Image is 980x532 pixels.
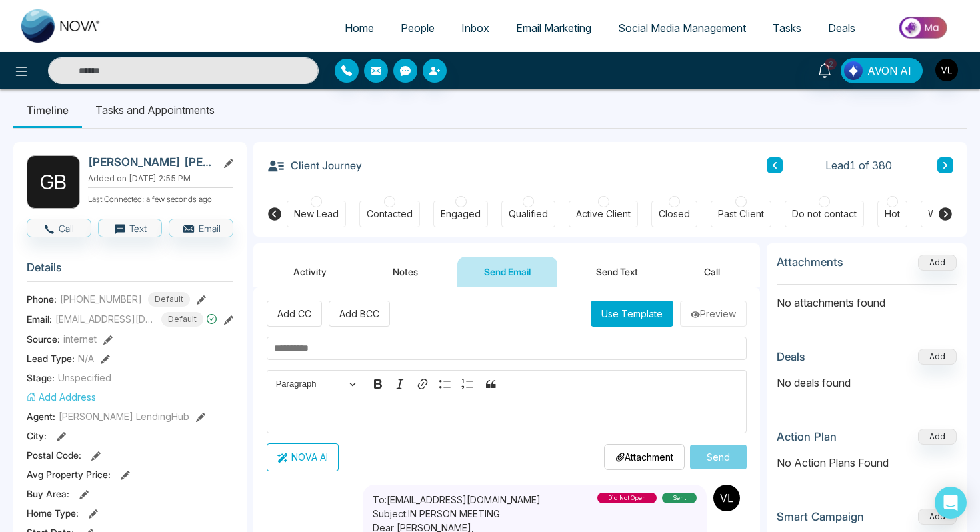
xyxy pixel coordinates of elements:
[918,509,957,525] button: Add
[27,312,52,326] span: Email:
[58,371,111,385] span: Unspecified
[618,21,746,35] span: Social Media Management
[659,207,690,221] div: Closed
[161,312,203,327] span: Default
[576,207,631,221] div: Active Client
[918,255,957,271] button: Add
[448,15,503,41] a: Inbox
[841,58,923,83] button: AVON AI
[27,351,75,365] span: Lead Type:
[27,332,60,346] span: Source:
[27,506,79,520] span: Home Type :
[569,257,665,287] button: Send Text
[777,255,843,269] h3: Attachments
[98,219,163,237] button: Text
[759,15,815,41] a: Tasks
[88,155,212,169] h2: [PERSON_NAME] [PERSON_NAME]
[27,448,81,462] span: Postal Code :
[777,350,805,363] h3: Deals
[825,58,837,70] span: 2
[294,207,339,221] div: New Lead
[82,92,228,128] li: Tasks and Appointments
[88,191,233,205] p: Last Connected: a few seconds ago
[60,292,142,306] span: [PHONE_NUMBER]
[690,445,747,469] button: Send
[13,92,82,128] li: Timeline
[815,15,869,41] a: Deals
[777,455,957,471] p: No Action Plans Found
[345,21,374,35] span: Home
[875,13,972,43] img: Market-place.gif
[331,15,387,41] a: Home
[267,370,747,396] div: Editor toolbar
[713,485,740,511] img: Sender
[27,155,80,209] div: G B
[148,292,190,307] span: Default
[605,15,759,41] a: Social Media Management
[55,312,155,326] span: [EMAIL_ADDRESS][DOMAIN_NAME]
[267,155,362,175] h3: Client Journey
[27,487,69,501] span: Buy Area :
[27,467,111,481] span: Avg Property Price :
[78,351,94,365] span: N/A
[270,373,362,394] button: Paragraph
[777,375,957,391] p: No deals found
[88,173,233,185] p: Added on [DATE] 2:55 PM
[509,207,548,221] div: Qualified
[461,21,489,35] span: Inbox
[918,256,957,267] span: Add
[777,510,864,523] h3: Smart Campaign
[373,493,541,507] p: To: [EMAIL_ADDRESS][DOMAIN_NAME]
[27,429,47,443] span: City :
[844,61,863,80] img: Lead Flow
[825,157,892,173] span: Lead 1 of 380
[329,301,390,327] button: Add BCC
[516,21,591,35] span: Email Marketing
[918,429,957,445] button: Add
[27,390,96,404] button: Add Address
[21,9,101,43] img: Nova CRM Logo
[591,301,673,327] button: Use Template
[59,409,189,423] span: [PERSON_NAME] LendingHub
[27,292,57,306] span: Phone:
[777,430,837,443] h3: Action Plan
[503,15,605,41] a: Email Marketing
[267,301,322,327] button: Add CC
[27,219,91,237] button: Call
[597,493,657,503] div: did not open
[718,207,764,221] div: Past Client
[677,257,747,287] button: Call
[276,376,345,392] span: Paragraph
[777,285,957,311] p: No attachments found
[27,261,233,281] h3: Details
[387,15,448,41] a: People
[935,59,958,81] img: User Avatar
[441,207,481,221] div: Engaged
[373,507,541,521] p: Subject: IN PERSON MEETING
[680,301,747,327] button: Preview
[885,207,900,221] div: Hot
[367,207,413,221] div: Contacted
[662,493,697,503] div: sent
[27,371,55,385] span: Stage:
[773,21,801,35] span: Tasks
[267,443,339,471] button: NOVA AI
[828,21,855,35] span: Deals
[63,332,97,346] span: internet
[935,487,967,519] div: Open Intercom Messenger
[867,63,911,79] span: AVON AI
[457,257,557,287] button: Send Email
[169,219,233,237] button: Email
[615,450,673,464] p: Attachment
[792,207,857,221] div: Do not contact
[267,397,747,433] div: Editor editing area: main
[267,257,353,287] button: Activity
[27,409,55,423] span: Agent:
[809,58,841,81] a: 2
[401,21,435,35] span: People
[918,349,957,365] button: Add
[928,207,953,221] div: Warm
[366,257,445,287] button: Notes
